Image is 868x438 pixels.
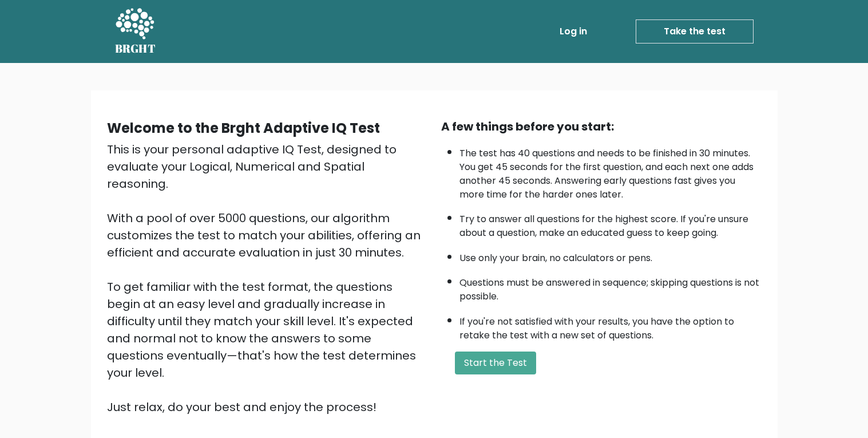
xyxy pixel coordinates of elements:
[115,42,156,56] h5: BRGHT
[636,19,754,44] a: Take the test
[459,207,762,240] li: Try to answer all questions for the highest score. If you're unsure about a question, make an edu...
[555,20,592,43] a: Log in
[455,352,536,374] button: Start the Test
[107,119,380,137] b: Welcome to the Brght Adaptive IQ Test
[459,309,762,342] li: If you're not satisfied with your results, you have the option to retake the test with a new set ...
[459,141,762,202] li: The test has 40 questions and needs to be finished in 30 minutes. You get 45 seconds for the firs...
[107,141,427,416] div: This is your personal adaptive IQ Test, designed to evaluate your Logical, Numerical and Spatial ...
[459,246,762,265] li: Use only your brain, no calculators or pens.
[115,5,156,58] a: BRGHT
[459,270,762,303] li: Questions must be answered in sequence; skipping questions is not possible.
[441,118,762,135] div: A few things before you start:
